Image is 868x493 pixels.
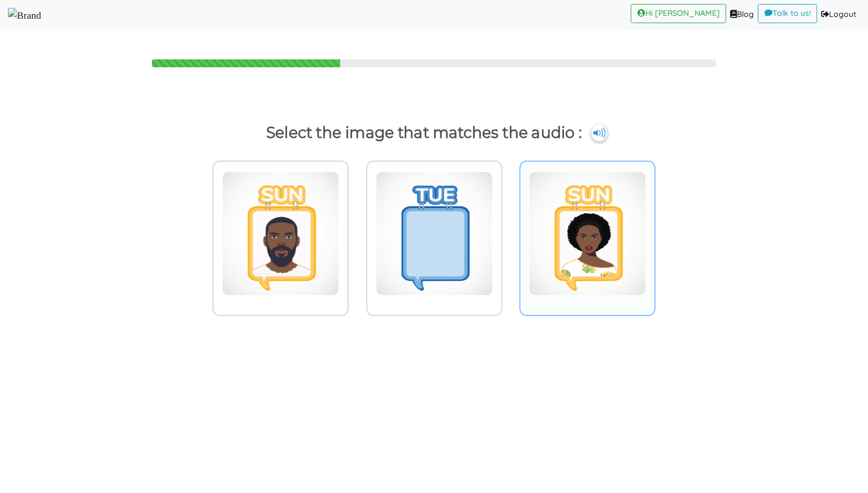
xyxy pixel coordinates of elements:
img: cuNL5YgAAAABJRU5ErkJggg== [591,124,607,141]
a: Blog [726,4,758,25]
a: Talk to us! [758,4,817,23]
img: sunday-yellow-man-dg.png [222,171,339,296]
p: Select the image that matches the audio : [21,119,846,146]
a: Hi [PERSON_NAME] [631,4,726,23]
img: tuesday-blue-dg.png [376,171,493,296]
img: Select Course Page [8,8,41,23]
a: Logout [817,4,860,25]
img: sunday-yellow-woman-dg.png [529,171,646,296]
